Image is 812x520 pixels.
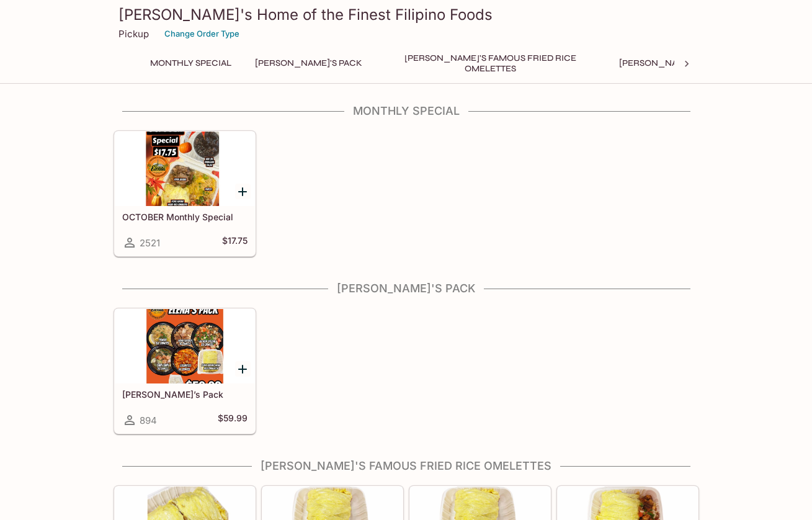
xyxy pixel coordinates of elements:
[114,282,699,295] h4: [PERSON_NAME]'s Pack
[235,361,251,377] button: Add Elena’s Pack
[114,104,699,118] h4: Monthly Special
[114,131,256,256] a: OCTOBER Monthly Special2521$17.75
[118,5,694,24] h3: [PERSON_NAME]'s Home of the Finest Filipino Foods
[159,24,245,43] button: Change Order Type
[379,55,602,72] button: [PERSON_NAME]'s Famous Fried Rice Omelettes
[235,184,251,199] button: Add OCTOBER Monthly Special
[222,235,248,250] h5: $17.75
[118,28,149,40] p: Pickup
[612,55,770,72] button: [PERSON_NAME]'s Mixed Plates
[114,459,699,473] h4: [PERSON_NAME]'s Famous Fried Rice Omelettes
[143,55,238,72] button: Monthly Special
[140,415,157,426] span: 894
[115,132,255,206] div: OCTOBER Monthly Special
[218,413,248,428] h5: $59.99
[115,309,255,383] div: Elena’s Pack
[140,237,160,249] span: 2521
[122,212,248,222] h5: OCTOBER Monthly Special
[114,308,256,434] a: [PERSON_NAME]’s Pack894$59.99
[248,55,369,72] button: [PERSON_NAME]'s Pack
[122,389,248,400] h5: [PERSON_NAME]’s Pack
